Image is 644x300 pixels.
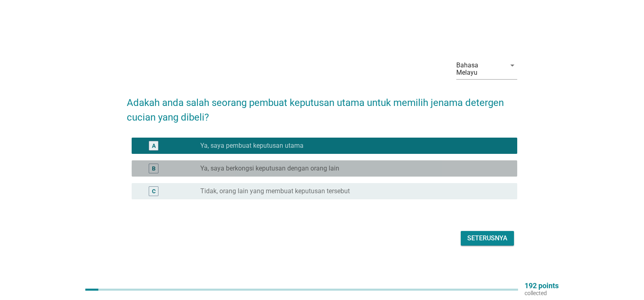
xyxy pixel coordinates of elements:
[507,60,517,70] i: arrow_drop_down
[200,187,350,195] label: Tidak, orang lain yang membuat keputusan tersebut
[152,187,156,195] div: C
[467,233,507,243] div: Seterusnya
[525,289,559,297] p: collected
[461,231,514,246] button: Seterusnya
[152,141,156,150] div: A
[127,87,517,125] h2: Adakah anda salah seorang pembuat keputusan utama untuk memilih jenama detergen cucian yang dibeli?
[200,142,304,150] label: Ya, saya pembuat keputusan utama
[456,62,501,76] div: Bahasa Melayu
[200,164,339,173] label: Ya, saya berkongsi keputusan dengan orang lain
[152,164,156,173] div: B
[525,282,559,289] p: 192 points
